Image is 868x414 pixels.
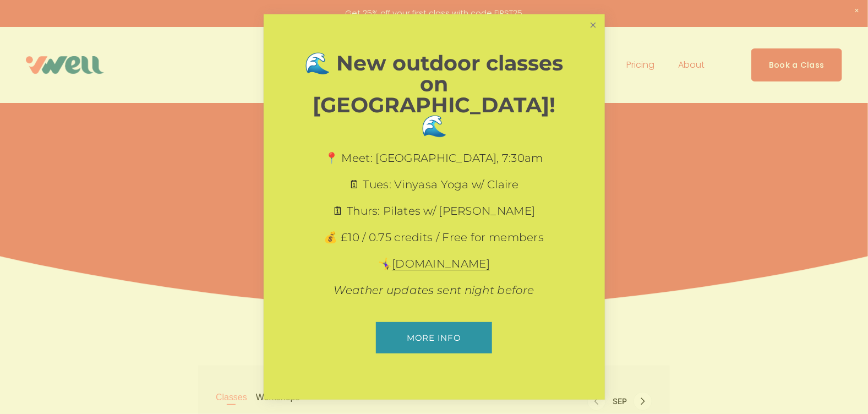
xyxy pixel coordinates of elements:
em: Weather updates sent night before [334,284,534,297]
a: [DOMAIN_NAME] [392,257,490,271]
h1: 🌊 New outdoor classes on [GEOGRAPHIC_DATA]! 🌊 [302,53,566,137]
a: Close [583,16,603,35]
p: 💰 £10 / 0.75 credits / Free for members [302,230,566,245]
p: 🗓 Tues: Vinyasa Yoga w/ Claire [302,177,566,192]
p: 🗓 Thurs: Pilates w/ [PERSON_NAME] [302,203,566,219]
p: 📍 Meet: [GEOGRAPHIC_DATA], 7:30am [302,150,566,166]
p: 🤸‍♀️ [302,256,566,271]
a: More info [376,322,492,353]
